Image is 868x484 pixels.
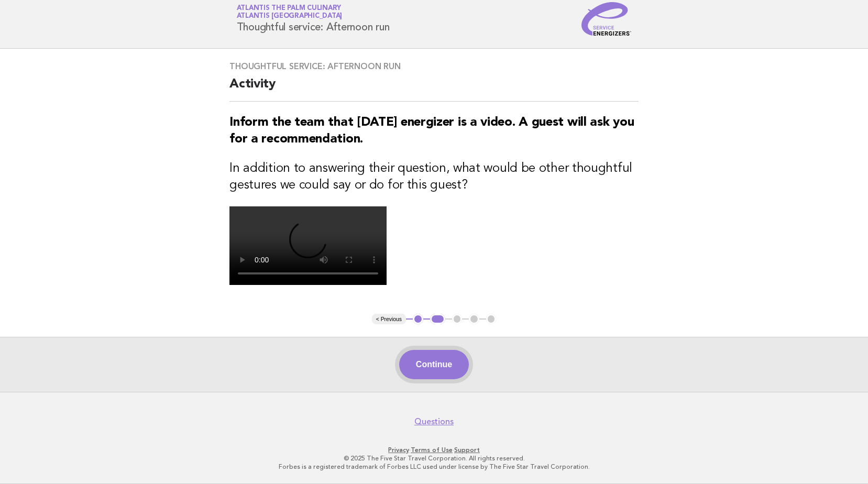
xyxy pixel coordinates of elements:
[229,61,639,72] h3: Thoughtful service: Afternoon run
[414,416,454,427] a: Questions
[229,160,639,194] h3: In addition to answering their question, what would be other thoughtful gestures we could say or ...
[399,350,469,379] button: Continue
[413,314,423,324] button: 1
[114,446,755,454] p: · ·
[229,116,634,146] strong: Inform the team that [DATE] energizer is a video. A guest will ask you for a recommendation.
[237,13,343,20] span: Atlantis [GEOGRAPHIC_DATA]
[114,454,755,463] p: © 2025 The Five Star Travel Corporation. All rights reserved.
[411,446,453,454] a: Terms of Use
[454,446,480,454] a: Support
[237,5,390,32] h1: Thoughtful service: Afternoon run
[430,314,445,324] button: 2
[237,5,343,19] a: Atlantis The Palm CulinaryAtlantis [GEOGRAPHIC_DATA]
[114,463,755,471] p: Forbes is a registered trademark of Forbes LLC used under license by The Five Star Travel Corpora...
[388,446,409,454] a: Privacy
[372,314,406,324] button: < Previous
[581,2,632,36] img: Service Energizers
[229,76,639,102] h2: Activity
